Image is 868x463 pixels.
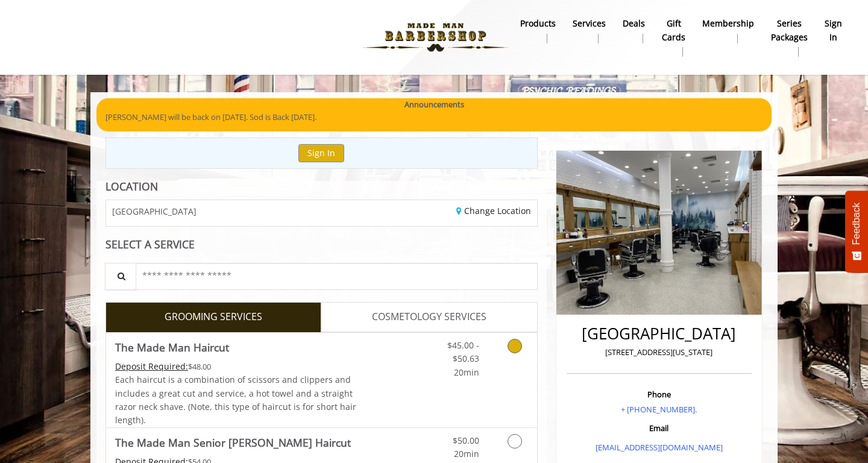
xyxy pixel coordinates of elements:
b: Services [573,17,606,30]
button: Sign In [298,144,344,162]
b: sign in [825,17,842,44]
a: ServicesServices [564,15,614,46]
a: Productsproducts [512,15,564,46]
b: Deals [623,17,645,30]
span: 20min [454,448,479,459]
span: Feedback [851,203,862,245]
img: Made Man Barbershop logo [353,4,518,71]
b: The Made Man Senior [PERSON_NAME] Haircut [115,434,351,451]
button: Service Search [105,263,136,290]
b: LOCATION [105,179,158,194]
div: $48.00 [115,360,357,373]
h2: [GEOGRAPHIC_DATA] [570,325,749,342]
a: DealsDeals [614,15,653,46]
button: Feedback - Show survey [845,191,868,272]
b: Announcements [404,98,464,111]
b: The Made Man Haircut [115,339,229,356]
p: [PERSON_NAME] will be back on [DATE]. Sod is Back [DATE]. [105,111,763,124]
a: Gift cardsgift cards [653,15,694,60]
a: [EMAIL_ADDRESS][DOMAIN_NAME] [596,442,723,453]
p: [STREET_ADDRESS][US_STATE] [570,346,749,359]
b: Series packages [771,17,808,44]
span: 20min [454,367,479,378]
span: [GEOGRAPHIC_DATA] [112,207,197,216]
span: $45.00 - $50.63 [447,339,479,364]
h3: Phone [570,390,749,398]
a: MembershipMembership [694,15,763,46]
a: + [PHONE_NUMBER]. [621,404,697,415]
b: Membership [702,17,754,30]
span: $50.00 [453,435,479,446]
b: gift cards [662,17,685,44]
a: Series packagesSeries packages [763,15,816,60]
span: COSMETOLOGY SERVICES [372,309,486,325]
span: GROOMING SERVICES [165,309,262,325]
span: This service needs some Advance to be paid before we block your appointment [115,361,188,372]
b: products [520,17,556,30]
h3: Email [570,424,749,432]
a: Change Location [456,205,531,216]
span: Each haircut is a combination of scissors and clippers and includes a great cut and service, a ho... [115,374,356,426]
a: sign insign in [816,15,851,46]
div: SELECT A SERVICE [105,239,538,250]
